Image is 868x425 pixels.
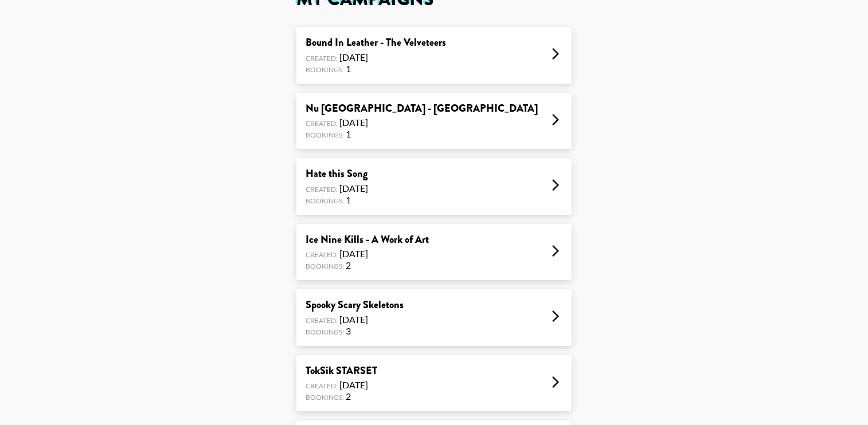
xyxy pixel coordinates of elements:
[306,131,344,139] span: Bookings:
[306,117,538,128] div: [DATE]
[306,250,338,259] span: Created:
[306,314,404,325] div: [DATE]
[306,63,446,74] div: 1
[306,316,338,325] span: Created:
[306,233,429,246] div: Ice Nine Kills - A Work of Art
[306,262,344,270] span: Bookings:
[306,183,368,194] div: [DATE]
[306,119,338,128] span: Created:
[306,379,377,391] div: [DATE]
[306,259,429,271] div: 2
[306,381,338,390] span: Created:
[306,185,338,194] span: Created:
[306,102,538,115] div: Nu [GEOGRAPHIC_DATA] - [GEOGRAPHIC_DATA]
[306,52,446,63] div: [DATE]
[306,298,404,312] div: Spooky Scary Skeletons
[306,196,344,205] span: Bookings:
[306,128,538,140] div: 1
[306,36,446,49] div: Bound In Leather - The Velveteers
[306,248,429,259] div: [DATE]
[811,368,854,411] iframe: Drift Widget Chat Controller
[306,364,377,377] div: TokSik STARSET
[306,328,344,336] span: Bookings:
[306,393,344,402] span: Bookings:
[306,391,377,402] div: 2
[306,194,368,206] div: 1
[306,54,338,62] span: Created:
[306,325,404,337] div: 3
[306,65,344,74] span: Bookings:
[306,167,368,180] div: Hate this Song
